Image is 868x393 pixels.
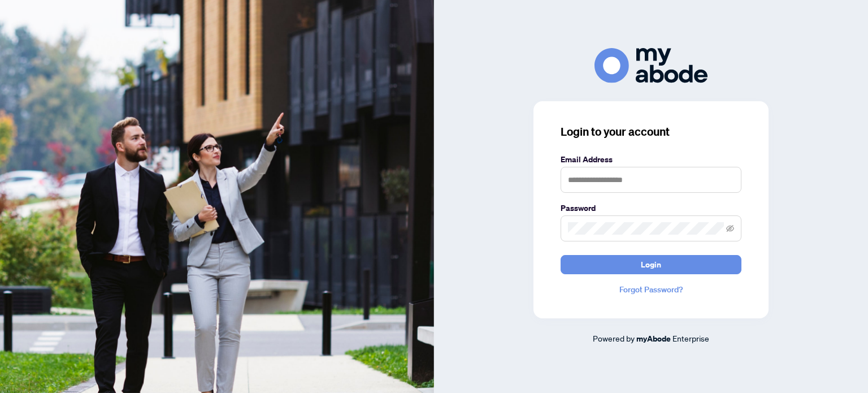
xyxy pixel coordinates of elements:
[561,202,741,214] label: Password
[672,333,709,343] span: Enterprise
[561,124,741,140] h3: Login to your account
[641,256,661,274] span: Login
[561,255,741,274] button: Login
[636,332,671,345] a: myAbode
[561,153,741,166] label: Email Address
[726,224,734,232] span: eye-invisible
[593,333,635,343] span: Powered by
[561,283,741,296] a: Forgot Password?
[594,48,708,83] img: ma-logo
